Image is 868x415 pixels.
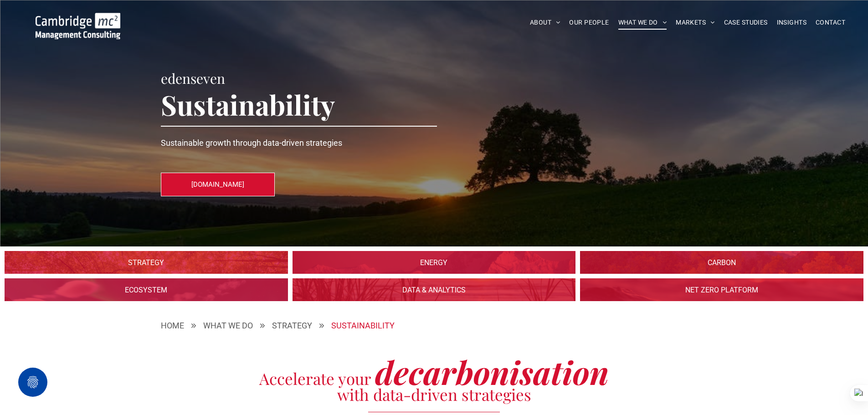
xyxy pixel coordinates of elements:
[375,350,609,393] span: decarbonisation
[614,15,672,30] a: WHAT WE DO
[525,15,565,30] a: ABOUT
[161,319,708,332] nav: Breadcrumbs
[161,173,275,196] a: [DOMAIN_NAME]
[580,251,863,274] a: Sustainability | Carbon | Cambridge Management Consulting
[259,368,371,389] span: Accelerate your
[772,15,811,30] a: INSIGHTS
[5,251,288,274] a: Sustainability Strategy | Cambridge Management Consulting
[293,278,576,301] a: Sustainability | Data & Analytics | Cambridge Management Consulting
[293,251,576,274] a: Sustainability | 1. SOURCING | Energy | Cambridge Management Consulting
[203,319,253,332] a: WHAT WE DO
[331,319,395,332] div: SUSTAINABILITY
[161,86,335,123] span: Sustainability
[580,278,863,301] a: Sustainability | Net Zero Platform | Cambridge Management Consulting
[337,384,531,405] span: with data-driven strategies
[161,138,342,148] span: Sustainable growth through data-driven strategies
[161,69,225,87] span: edenseven
[811,15,850,30] a: CONTACT
[161,319,184,332] a: HOME
[36,13,120,39] img: Go to Homepage
[671,15,719,30] a: MARKETS
[565,15,613,30] a: OUR PEOPLE
[5,278,288,301] a: Sustainability | 1. WATER | Ecosystem | Cambridge Management Consulting
[719,15,772,30] a: CASE STUDIES
[191,173,244,196] span: [DOMAIN_NAME]
[36,14,120,24] a: Your Business Transformed | Cambridge Management Consulting
[272,319,312,332] div: STRATEGY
